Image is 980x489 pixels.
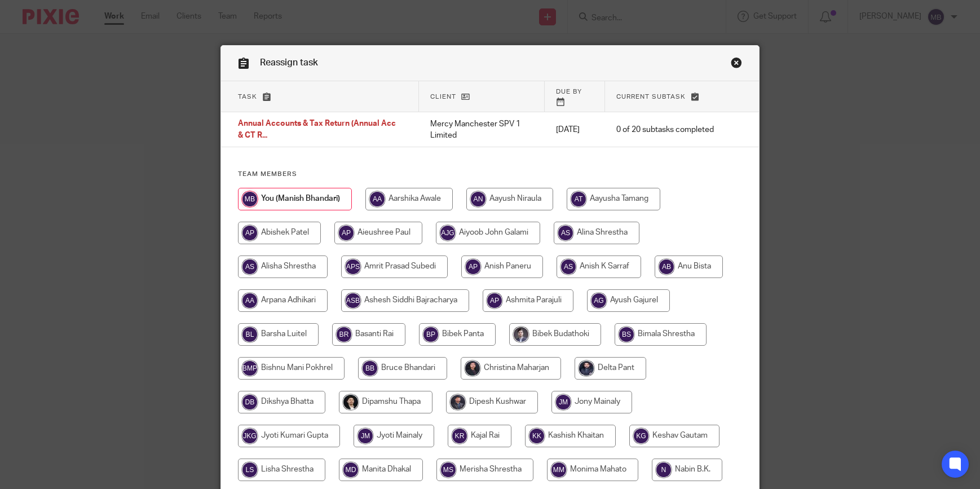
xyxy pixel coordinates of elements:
[238,94,257,100] span: Task
[430,118,533,142] p: Mercy Manchester SPV 1 Limited
[731,57,742,72] a: Close this dialog window
[238,170,742,179] h4: Team members
[556,89,582,95] span: Due by
[430,94,456,100] span: Client
[616,94,686,100] span: Current subtask
[238,120,396,140] span: Annual Accounts & Tax Return (Annual Acc & CT R...
[260,58,318,67] span: Reassign task
[605,112,725,147] td: 0 of 20 subtasks completed
[556,124,594,135] p: [DATE]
